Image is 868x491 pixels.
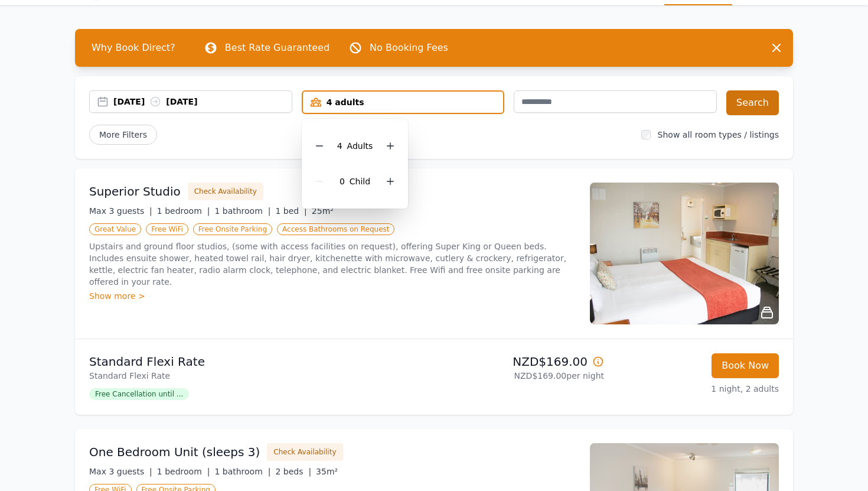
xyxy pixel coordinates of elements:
[316,467,338,476] span: 35m²
[658,130,779,139] label: Show all room types / listings
[277,223,394,235] span: Access Bathrooms on Request
[193,223,272,235] span: Free Onsite Parking
[157,206,210,216] span: 1 bedroom |
[439,353,604,370] p: NZD$169.00
[350,177,370,186] span: Child
[89,206,152,216] span: Max 3 guests |
[214,467,270,476] span: 1 bathroom |
[225,41,329,55] p: Best Rate Guaranteed
[267,443,342,461] button: Check Availability
[89,353,429,370] p: Standard Flexi Rate
[89,223,141,235] span: Great Value
[89,444,260,460] h3: One Bedroom Unit (sleeps 3)
[113,96,292,108] div: [DATE] [DATE]
[726,90,779,115] button: Search
[89,467,152,476] span: Max 3 guests |
[347,141,373,151] span: Adult s
[188,183,263,200] button: Check Availability
[214,206,270,216] span: 1 bathroom |
[275,206,306,216] span: 1 bed |
[614,383,779,395] p: 1 night, 2 adults
[89,290,576,302] div: Show more >
[89,370,429,382] p: Standard Flexi Rate
[89,183,181,200] h3: Superior Studio
[157,467,210,476] span: 1 bedroom |
[340,177,345,186] span: 0
[312,206,334,216] span: 25m²
[89,388,189,400] span: Free Cancellation until ...
[370,41,448,55] p: No Booking Fees
[89,125,157,145] span: More Filters
[439,370,604,382] p: NZD$169.00 per night
[275,467,311,476] span: 2 beds |
[303,96,504,108] div: 4 adults
[89,240,576,288] p: Upstairs and ground floor studios, (some with access facilities on request), offering Super King ...
[82,36,185,60] span: Why Book Direct?
[712,353,779,378] button: Book Now
[337,141,342,151] span: 4
[146,223,188,235] span: Free WiFi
